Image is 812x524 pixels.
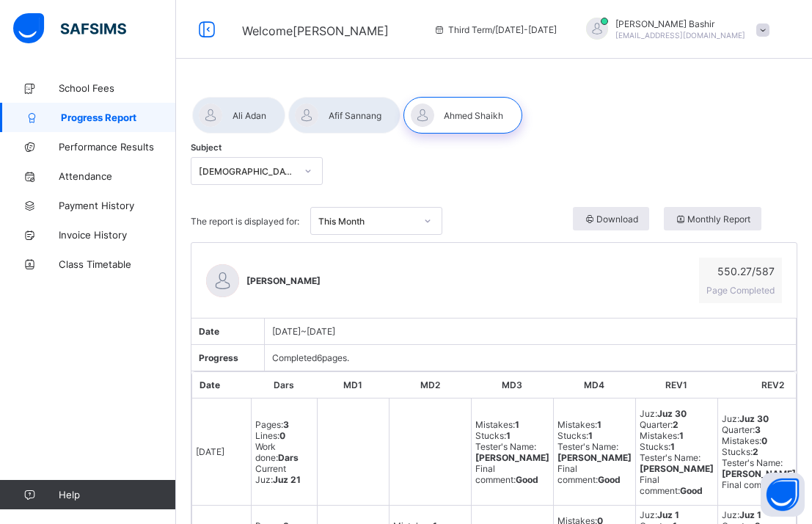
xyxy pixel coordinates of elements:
[640,441,675,452] span: Stucks :
[59,200,176,211] span: Payment History
[471,372,553,399] th: MD3
[199,352,238,363] span: Progress
[679,430,684,441] b: 1
[722,446,758,457] span: Stucks :
[279,430,285,441] b: 0
[506,430,511,441] b: 1
[318,216,415,227] div: This Month
[200,379,220,390] span: Date
[59,258,176,270] span: Class Timetable
[640,509,679,520] span: Juz :
[191,142,222,153] span: Subject
[664,207,797,235] a: Monthly Report
[640,463,714,474] b: [PERSON_NAME]
[761,473,805,517] button: Open asap
[59,170,176,182] span: Attendance
[706,285,775,296] span: Page Completed
[191,216,299,227] span: The report is displayed for:
[59,489,175,501] span: Help
[640,419,679,430] span: Quarter :
[571,18,777,42] div: HamidBashir
[615,31,745,40] span: [EMAIL_ADDRESS][DOMAIN_NAME]
[59,229,176,241] span: Invoice History
[722,457,796,479] span: Tester's Name :
[557,419,601,430] span: Mistakes :
[706,265,775,277] span: 550.27 / 587
[675,214,750,225] span: Monthly Report
[755,424,761,435] b: 3
[680,485,703,496] b: Good
[588,430,593,441] b: 1
[635,372,717,399] th: REV1
[196,446,224,457] span: [DATE]
[59,82,176,94] span: School Fees
[722,435,767,446] span: Mistakes :
[278,452,299,463] b: Dars
[722,468,796,479] b: [PERSON_NAME]
[598,474,621,485] b: Good
[739,413,769,424] b: Juz 30
[657,408,687,419] b: Juz 30
[516,474,538,485] b: Good
[272,326,335,337] span: [DATE] ~ [DATE]
[515,419,519,430] b: 1
[273,474,301,485] b: Juz 21
[61,112,176,123] span: Progress Report
[13,13,126,44] img: safsims
[670,441,675,452] b: 1
[722,479,807,490] span: Final comment :
[739,509,761,520] b: Juz 1
[255,419,289,441] span: Pages: Lines:
[246,275,321,286] span: [PERSON_NAME]
[475,441,549,463] span: Tester's Name :
[722,413,769,424] span: Juz :
[199,326,219,337] span: Date
[317,372,389,399] th: MD1
[557,430,593,441] span: Stucks :
[673,419,679,430] b: 2
[283,419,289,430] b: 3
[761,435,767,446] b: 0
[272,352,349,363] span: Completed 6 pages.
[255,441,299,463] span: Work done :
[615,18,745,29] span: [PERSON_NAME] Bashir
[557,441,632,463] span: Tester's Name :
[251,372,317,399] th: Dars
[242,23,389,38] span: Welcome [PERSON_NAME]
[657,509,679,520] b: Juz 1
[753,446,758,457] b: 2
[597,419,601,430] b: 1
[553,372,635,399] th: MD4
[557,452,632,463] b: [PERSON_NAME]
[199,166,296,177] div: [DEMOGRAPHIC_DATA] Memorisation
[557,463,621,485] span: Final comment :
[389,372,471,399] th: MD2
[475,419,519,430] span: Mistakes :
[434,24,557,35] span: session/term information
[584,214,638,225] span: Download
[475,463,538,485] span: Final comment :
[475,430,511,441] span: Stucks :
[59,141,176,153] span: Performance Results
[255,463,301,485] span: Current Juz :
[640,474,703,496] span: Final comment :
[640,408,687,419] span: Juz :
[640,452,714,474] span: Tester's Name :
[722,424,761,435] span: Quarter :
[722,509,761,520] span: Juz :
[640,430,684,441] span: Mistakes :
[475,452,549,463] b: [PERSON_NAME]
